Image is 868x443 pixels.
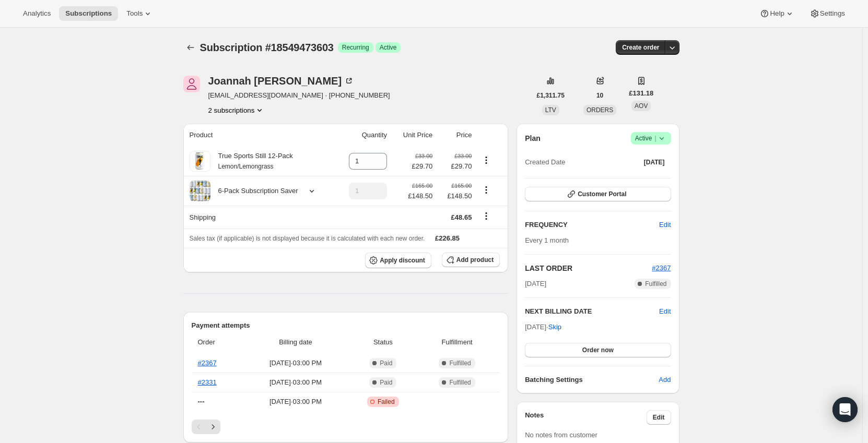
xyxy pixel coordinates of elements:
[436,124,475,147] th: Price
[525,306,659,317] h2: NEXT BILLING DATE
[525,410,647,425] h3: Notes
[190,151,210,172] img: product img
[192,420,500,434] nav: Pagination
[412,183,432,189] small: £165.00
[352,337,415,348] span: Status
[365,253,431,268] button: Apply discount
[439,161,472,172] span: £29.70
[590,88,609,103] button: 10
[245,377,345,388] span: [DATE] · 03:00 PM
[208,76,355,86] div: Joannah [PERSON_NAME]
[587,106,613,114] span: ORDERS
[342,43,369,52] span: Recurring
[245,358,345,368] span: [DATE] · 03:00 PM
[525,431,597,439] span: No notes from customer
[622,43,659,52] span: Create order
[449,359,471,367] span: Fulfilled
[635,133,667,143] span: Active
[525,279,546,289] span: [DATE]
[644,158,665,166] span: [DATE]
[638,155,671,170] button: [DATE]
[200,42,334,53] span: Subscription #18549473603
[525,375,659,385] h6: Batching Settings
[408,191,432,201] span: £148.50
[190,181,210,201] img: product img
[653,413,665,422] span: Edit
[832,397,858,422] div: Open Intercom Messenger
[380,43,397,52] span: Active
[412,161,432,172] span: £29.70
[652,264,671,272] a: #2367
[420,337,494,348] span: Fulfillment
[456,256,494,264] span: Add product
[126,9,143,18] span: Tools
[183,40,198,55] button: Subscriptions
[582,346,614,354] span: Order now
[451,183,472,189] small: £165.00
[659,306,671,317] button: Edit
[525,133,541,143] h2: Plan
[653,217,677,233] button: Edit
[629,88,653,99] span: £131.18
[525,220,659,230] h2: FREQUENCY
[578,190,626,198] span: Customer Portal
[435,234,460,242] span: £226.85
[23,9,51,18] span: Analytics
[190,235,425,242] span: Sales tax (if applicable) is not displayed because it is calculated with each new order.
[525,236,569,244] span: Every 1 month
[17,6,57,21] button: Analytics
[380,378,392,387] span: Paid
[654,134,656,142] span: |
[192,320,500,331] h2: Payment attempts
[198,378,217,386] a: #2331
[478,184,495,196] button: Product actions
[525,263,652,273] h2: LAST ORDER
[659,375,671,385] span: Add
[525,323,561,331] span: [DATE] ·
[218,163,274,170] small: Lemon/Lemongrass
[208,90,390,101] span: [EMAIL_ADDRESS][DOMAIN_NAME] · [PHONE_NUMBER]
[210,186,298,196] div: 6-Pack Subscription Saver
[245,337,345,348] span: Billing date
[59,6,118,21] button: Subscriptions
[542,319,568,336] button: Skip
[208,105,265,115] button: Product actions
[635,102,648,110] span: AOV
[454,153,472,159] small: £33.00
[645,280,666,288] span: Fulfilled
[753,6,801,21] button: Help
[537,91,565,100] span: £1,311.75
[548,322,561,332] span: Skip
[449,378,471,387] span: Fulfilled
[525,157,565,167] span: Created Date
[210,151,293,172] div: True Sports Still 12-Pack
[65,9,112,18] span: Subscriptions
[442,253,500,267] button: Add product
[198,359,217,367] a: #2367
[206,420,220,434] button: Next
[198,398,205,405] span: ---
[245,397,345,407] span: [DATE] · 03:00 PM
[183,124,334,147] th: Product
[820,9,845,18] span: Settings
[334,124,390,147] th: Quantity
[439,191,472,201] span: £148.50
[531,88,571,103] button: £1,311.75
[192,331,243,354] th: Order
[378,398,395,406] span: Failed
[545,106,556,114] span: LTV
[659,220,671,230] span: Edit
[380,359,392,367] span: Paid
[183,206,334,229] th: Shipping
[451,213,472,221] span: £48.65
[770,9,784,18] span: Help
[478,210,495,222] button: Shipping actions
[415,153,432,159] small: £33.00
[596,91,603,100] span: 10
[652,263,671,273] button: #2367
[120,6,159,21] button: Tools
[652,372,677,388] button: Add
[478,154,495,166] button: Product actions
[380,256,425,265] span: Apply discount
